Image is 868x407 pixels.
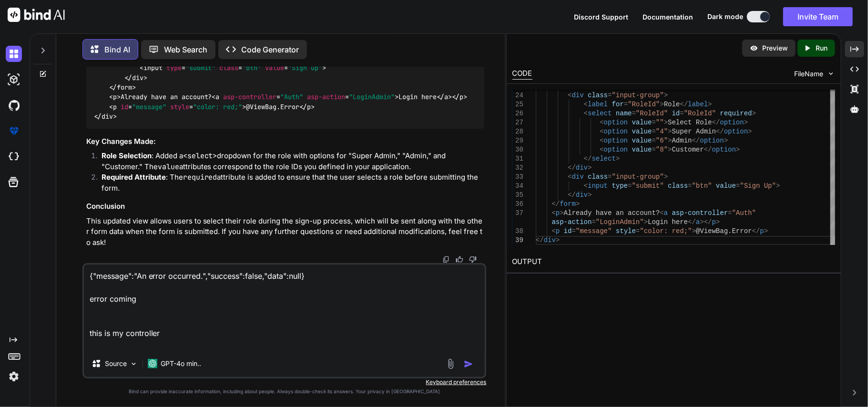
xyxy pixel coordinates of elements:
[86,201,485,212] h3: Conclusion
[708,101,712,108] span: >
[700,137,724,144] span: option
[632,137,652,144] span: value
[623,101,627,108] span: =
[560,200,576,208] span: form
[588,110,612,117] span: select
[113,92,117,101] span: p
[84,265,485,350] textarea: {"message":"An error occurred.","success":false,"data":null} error coming this is my controller
[720,119,744,126] span: option
[684,110,715,117] span: "RoleId"
[212,92,399,101] span: < = = >
[716,218,720,226] span: >
[551,200,560,208] span: </
[776,182,780,190] span: >
[732,209,756,217] span: "Auth"
[596,218,644,226] span: "LoginAdmin"
[512,127,523,136] div: 28
[469,255,477,263] img: dislike
[608,92,612,99] span: =
[556,227,560,235] span: p
[158,162,179,172] code: value
[452,92,468,101] span: </ >
[712,146,735,153] span: option
[603,128,627,135] span: option
[442,255,450,263] img: copy
[636,227,640,235] span: =
[143,63,163,72] span: input
[512,118,523,127] div: 27
[652,137,655,144] span: =
[744,119,747,126] span: >
[185,63,216,72] span: "submit"
[700,218,712,226] span: ></
[563,227,572,235] span: id
[161,359,202,368] p: GPT-4o min..
[716,182,736,190] span: value
[512,100,523,109] div: 25
[216,92,220,101] span: a
[512,236,523,245] div: 39
[672,146,704,153] span: Customer
[628,101,660,108] span: "RoleId"
[132,73,143,81] span: div
[600,128,603,135] span: <
[556,236,560,244] span: >
[724,128,747,135] span: option
[464,359,473,369] img: icon
[512,173,523,182] div: 33
[563,209,660,217] span: Already have an account?
[656,119,664,126] span: ""
[592,155,615,163] span: select
[445,358,456,369] img: attachment
[140,63,327,72] span: < = = = >
[551,209,555,217] span: <
[6,368,22,385] img: settings
[109,102,246,111] span: < = = >
[6,123,22,139] img: premium
[583,101,587,108] span: <
[592,218,595,226] span: =
[632,110,635,117] span: =
[692,182,712,190] span: "btn"
[507,251,841,273] h2: OUTPUT
[716,128,724,135] span: </
[183,151,217,161] code: <select>
[736,146,740,153] span: >
[603,119,627,126] span: option
[82,378,487,386] p: Keyboard preferences
[572,173,583,181] span: div
[588,92,608,99] span: class
[512,145,523,154] div: 30
[712,119,720,126] span: </
[643,218,647,226] span: >
[583,155,592,163] span: </
[652,128,655,135] span: =
[603,137,627,144] span: option
[242,44,299,55] p: Code Generator
[148,359,157,368] img: GPT-4o mini
[109,92,121,101] span: < >
[794,69,823,79] span: FileName
[652,146,655,153] span: =
[512,136,523,145] div: 29
[551,227,555,235] span: <
[704,146,712,153] span: </
[113,102,117,111] span: p
[588,182,608,190] span: input
[8,8,65,22] img: Bind AI
[86,216,485,248] p: This updated view allows users to select their role during the sign-up process, which will be sen...
[102,173,166,182] strong: Required Attribute
[543,236,555,244] span: div
[603,146,627,153] span: option
[556,209,560,217] span: p
[512,209,523,218] div: 37
[576,200,580,208] span: >
[109,82,136,91] span: </ >
[456,255,463,263] img: like
[748,128,752,135] span: >
[560,209,563,217] span: >
[688,218,696,226] span: </
[616,155,620,163] span: >
[445,92,449,101] span: a
[576,227,612,235] span: "message"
